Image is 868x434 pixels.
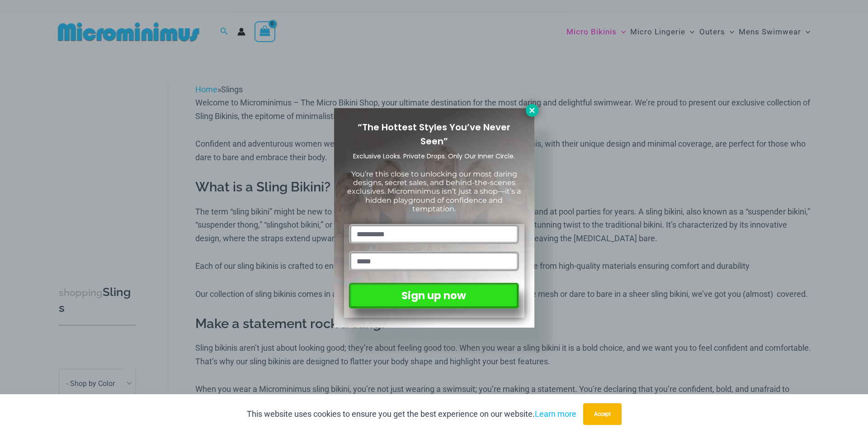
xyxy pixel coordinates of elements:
[535,409,576,419] a: Learn more
[583,403,622,425] button: Accept
[347,170,521,213] span: You’re this close to unlocking our most daring designs, secret sales, and behind-the-scenes exclu...
[358,121,510,148] span: “The Hottest Styles You’ve Never Seen”
[247,407,576,421] p: This website uses cookies to ensure you get the best experience on our website.
[349,283,519,309] button: Sign up now
[353,152,515,161] span: Exclusive Looks. Private Drops. Only Our Inner Circle.
[526,104,538,117] button: Close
